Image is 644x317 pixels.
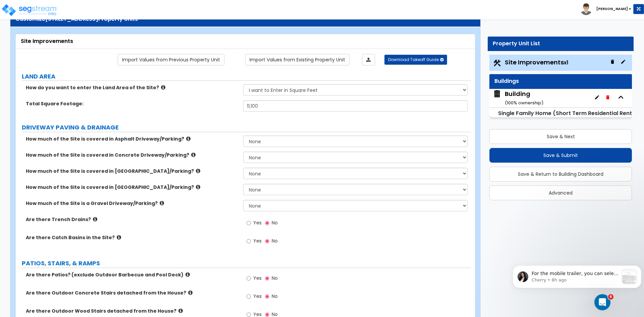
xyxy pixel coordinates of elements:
[26,216,238,223] label: Are there Trench Drains?
[26,234,238,241] label: Are there Catch Basins in the Site?
[26,308,238,314] label: Are there Outdoor Wood Stairs detached from the House?
[26,100,238,107] label: Total Square Footage:
[245,54,350,65] a: Import the dynamic attribute values from existing properties.
[118,54,224,65] a: Import the dynamic attribute values from previous properties.
[253,237,262,244] span: Yes
[26,84,238,91] label: How do you want to enter the Land Area of the Site?
[505,58,568,66] span: Site Improvements
[196,168,200,173] i: click for more info!
[505,100,543,106] small: ( 100 % ownership)
[493,90,501,98] img: building.svg
[22,123,471,132] label: DRIVEWAY PAVING & DRAINAGE
[608,294,613,300] span: 6
[489,186,632,200] button: Advanced
[93,217,97,222] i: click for more info!
[117,235,121,240] i: click for more info!
[272,219,278,226] span: No
[384,55,447,65] button: Download Takeoff Guide
[388,57,439,62] span: Download Takeoff Guide
[160,201,164,206] i: click for more info!
[498,109,640,117] small: Single Family Home (Short Term Residential Rental)
[272,275,278,281] span: No
[253,293,262,300] span: Yes
[580,3,592,15] img: avatar.png
[21,38,470,45] div: Site Improvements
[26,271,238,278] label: Are there Patios? (exclude Outdoor Barbecue and Pool Deck)
[247,275,251,282] input: Yes
[489,148,632,163] button: Save & Submit
[26,184,238,191] label: How much of the Site is covered in [GEOGRAPHIC_DATA]/Parking?
[1,3,58,17] img: logo_pro_r.png
[489,167,632,181] button: Save & Return to Building Dashboard
[494,77,627,85] div: Buildings
[253,219,262,226] span: Yes
[186,136,191,141] i: click for more info!
[188,290,193,295] i: click for more info!
[272,293,278,300] span: No
[247,237,251,245] input: Yes
[247,219,251,227] input: Yes
[489,129,632,144] button: Save & Next
[161,85,165,90] i: click for more info!
[26,136,238,142] label: How much of the Site is covered in Asphalt Driveway/Parking?
[247,293,251,300] input: Yes
[265,219,269,227] input: No
[362,54,375,65] a: Import the dynamic attributes value through Excel sheet
[510,252,644,299] iframe: Intercom notifications message
[265,237,269,245] input: No
[26,152,238,158] label: How much of the Site is covered in Concrete Driveway/Parking?
[178,308,183,313] i: click for more info!
[26,168,238,174] label: How much of the Site is covered in [GEOGRAPHIC_DATA]/Parking?
[191,152,196,157] i: click for more info!
[265,293,269,300] input: No
[594,294,610,310] iframe: Intercom live chat
[493,59,501,67] img: Construction.png
[26,289,238,296] label: Are there Outdoor Concrete Stairs detached from the House?
[185,272,190,277] i: click for more info!
[22,259,471,268] label: PATIOS, STAIRS, & RAMPS
[564,59,568,66] small: x1
[26,200,238,207] label: How much of the Site is a Gravel Driveway/Parking?
[22,72,471,81] label: LAND AREA
[196,184,200,190] i: click for more info!
[253,275,262,281] span: Yes
[265,275,269,282] input: No
[596,6,628,11] b: [PERSON_NAME]
[493,40,629,48] div: Property Unit List
[493,90,543,107] span: Building
[272,237,278,244] span: No
[505,90,543,107] div: Building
